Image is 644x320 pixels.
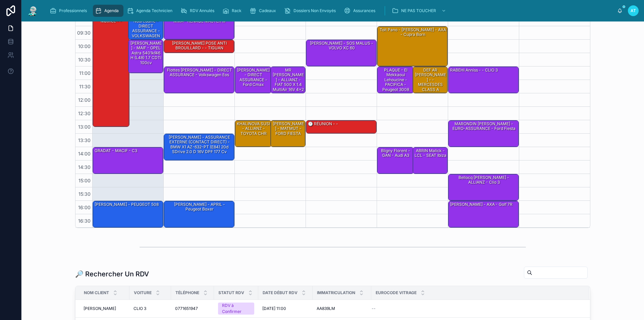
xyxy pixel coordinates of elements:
[259,8,276,13] span: Cadeaux
[165,67,234,78] div: Flottes [PERSON_NAME] - DIRECT ASSURANCE - Volkswagen eos
[164,67,234,93] div: Flottes [PERSON_NAME] - DIRECT ASSURANCE - Volkswagen eos
[271,67,306,93] div: MR [PERSON_NAME] - ALLIANZ - FIAT 500 X 1.4 MultiAir 16V 4x2 140 cv
[448,174,519,200] div: Bellocq [PERSON_NAME] - ALLIANZ - Clio 3
[77,70,92,76] span: 11:00
[448,121,519,147] div: MARONDIN [PERSON_NAME] - EURO-ASSURANCE - Ford fiesta
[262,306,286,311] span: [DATE] 11:00
[413,147,448,174] div: ABRIN Malick - LCL - SEAT Ibiza
[377,27,447,66] div: Toit pano - [PERSON_NAME] - AXA - cupra born
[262,306,309,311] a: [DATE] 11:00
[94,201,159,208] div: [PERSON_NAME] - PEUGEOT 508
[449,175,518,186] div: Bellocq [PERSON_NAME] - ALLIANZ - Clio 3
[76,218,92,224] span: 16:30
[235,121,271,147] div: KHALINOVA SUSI - ALLIANZ - TOYOTA CHR
[164,134,234,160] div: [PERSON_NAME] - ASSURANCE EXTERNE (CONTACT DIRECT) - BMW X1 AZ-632-PT (E84) 20d sDrive 2.0 d 16V ...
[84,306,125,311] a: [PERSON_NAME]
[59,8,87,13] span: Professionnels
[293,8,336,13] span: Dossiers Non Envoyés
[84,306,116,311] span: [PERSON_NAME]
[401,8,436,13] span: NE PAS TOUCHER
[378,67,413,93] div: PLAQUE - El Mekkaoui Lehoucine - PACIFICA - peugeot 3008
[236,121,271,137] div: KHALINOVA SUSI - ALLIANZ - TOYOTA CHR
[449,201,513,208] div: [PERSON_NAME] - AXA - Golf 7R
[44,3,617,18] div: scrollable content
[125,5,177,17] a: Agenda Technicien
[134,290,152,295] span: Voiture
[165,134,234,155] div: [PERSON_NAME] - ASSURANCE EXTERNE (CONTACT DIRECT) - BMW X1 AZ-632-PT (E84) 20d sDrive 2.0 d 16V ...
[165,40,234,51] div: [PERSON_NAME] POSE ANTI BROUILLARD - - TIGUAN
[236,67,271,88] div: [PERSON_NAME] - DIRECT ASSURANCE - ford cmax
[128,40,163,73] div: [PERSON_NAME] - MAIF - OPEL Astra 5401kf46 H (L48) 1.7 CDTI 100cv
[449,121,518,132] div: MARONDIN [PERSON_NAME] - EURO-ASSURANCE - Ford fiesta
[93,201,163,227] div: [PERSON_NAME] - PEUGEOT 508
[317,290,355,295] span: Immatriculation
[378,27,447,38] div: Toit pano - [PERSON_NAME] - AXA - cupra born
[75,30,92,36] span: 09:30
[377,67,414,93] div: PLAQUE - El Mekkaoui Lehoucine - PACIFICA - peugeot 3008
[93,5,123,17] a: Agenda
[307,40,376,51] div: [PERSON_NAME] - SOS MALUS - VOLVO XC 60
[164,201,234,227] div: [PERSON_NAME] - APRIL - Peugeot boxer
[218,290,244,295] span: Statut RDV
[94,148,138,154] div: GRADAT - MACIF - C3
[129,13,163,44] div: SIYOUCEF Noureddine - DIRECT ASSURANCE - VOLKSWAGEN Tiguan
[93,147,163,174] div: GRADAT - MACIF - C3
[75,16,92,22] span: 09:00
[93,13,129,127] div: Seb absent la matinée - -
[631,8,636,13] span: AT
[414,67,447,93] div: DEF AR [PERSON_NAME] - - MERCESDES CLASS A
[136,8,172,13] span: Agenda Technicien
[232,8,241,13] span: Rack
[76,151,92,156] span: 14:00
[414,148,447,159] div: ABRIN Malick - LCL - SEAT Ibiza
[164,40,234,53] div: [PERSON_NAME] POSE ANTI BROUILLARD - - TIGUAN
[235,67,271,93] div: [PERSON_NAME] - DIRECT ASSURANCE - ford cmax
[76,43,92,49] span: 10:00
[77,178,92,183] span: 15:00
[448,201,519,227] div: [PERSON_NAME] - AXA - Golf 7R
[263,290,298,295] span: Date Début RDV
[76,97,92,103] span: 12:00
[306,121,376,133] div: 🕒 RÉUNION - -
[76,164,92,170] span: 14:30
[76,137,92,143] span: 13:30
[76,124,92,130] span: 13:00
[165,201,234,213] div: [PERSON_NAME] - APRIL - Peugeot boxer
[353,8,375,13] span: Assurances
[128,13,163,39] div: SIYOUCEF Noureddine - DIRECT ASSURANCE - VOLKSWAGEN Tiguan
[449,67,498,73] div: RABEHI Anniss - - CLIO 3
[175,306,198,311] span: 0771651947
[75,269,149,279] h1: 🔎 Rechercher Un RDV
[133,306,146,311] span: CLIO 3
[413,67,448,93] div: DEF AR [PERSON_NAME] - - MERCESDES CLASS A
[271,121,306,147] div: [PERSON_NAME] - MATMUT - FORD FIESTA
[372,306,376,311] span: --
[77,84,92,89] span: 11:30
[342,5,380,17] a: Assurances
[372,306,581,311] a: --
[272,67,305,97] div: MR [PERSON_NAME] - ALLIANZ - FIAT 500 X 1.4 MultiAir 16V 4x2 140 cv
[175,306,210,311] a: 0771651947
[317,306,367,311] a: AA839LM
[378,148,413,159] div: Bligny Florent - GAN - Audi A3
[48,5,92,17] a: Professionnels
[377,147,414,174] div: Bligny Florent - GAN - Audi A3
[218,303,254,315] a: RDV à Confirmer
[164,13,234,39] div: SAS MYCALL- [PERSON_NAME] - MMA - RENAUL MASTER III
[376,290,417,295] span: Eurocode Vitrage
[220,5,246,17] a: Rack
[175,290,199,295] span: Téléphone
[222,303,250,315] div: RDV à Confirmer
[306,40,376,66] div: [PERSON_NAME] - SOS MALUS - VOLVO XC 60
[448,67,519,93] div: RABEHI Anniss - - CLIO 3
[104,8,119,13] span: Agenda
[178,5,219,17] a: RDV Annulés
[129,40,163,66] div: [PERSON_NAME] - MAIF - OPEL Astra 5401kf46 H (L48) 1.7 CDTI 100cv
[307,121,339,127] div: 🕒 RÉUNION - -
[272,121,305,137] div: [PERSON_NAME] - MATMUT - FORD FIESTA
[76,204,92,210] span: 16:00
[248,5,281,17] a: Cadeaux
[282,5,340,17] a: Dossiers Non Envoyés
[76,110,92,116] span: 12:30
[77,191,92,197] span: 15:30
